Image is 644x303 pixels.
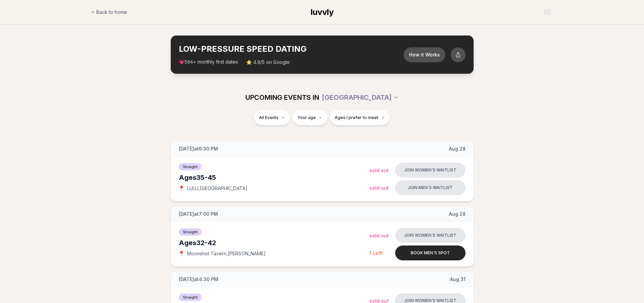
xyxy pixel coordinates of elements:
[179,59,238,66] span: 💗 + monthly first dates
[187,185,247,192] span: LULU , [GEOGRAPHIC_DATA]
[179,145,218,152] span: [DATE] at 6:30 PM
[187,250,266,257] span: Moonshot Tavern , [PERSON_NAME]
[293,110,327,125] button: Your age
[259,115,279,120] span: All Events
[322,90,399,105] button: [GEOGRAPHIC_DATA]
[179,163,202,170] span: Straight
[179,238,369,248] div: Ages 32-42
[395,246,466,260] button: Book men's spot
[254,110,290,125] button: All Events
[395,180,466,195] button: Join men's waitlist
[450,276,466,283] span: Aug 31
[369,233,389,238] span: Sold Out
[369,185,389,191] span: Sold Out
[179,211,218,217] span: [DATE] at 7:00 PM
[246,59,290,66] span: ⭐ 4.9/5 on Google
[311,7,334,17] span: luvvly
[311,7,334,18] a: luvvly
[369,250,383,256] span: 1 Left!
[179,186,184,191] span: 📍
[179,294,202,301] span: Straight
[179,276,218,283] span: [DATE] at 4:30 PM
[179,251,184,256] span: 📍
[541,7,553,17] button: Open menu
[297,115,316,120] span: Your age
[335,115,378,120] span: Ages I prefer to meet
[185,60,193,65] span: 504
[96,9,127,16] span: Back to home
[449,211,466,217] span: Aug 28
[449,145,466,152] span: Aug 28
[395,228,466,243] button: Join women's waitlist
[395,163,466,178] button: Join women's waitlist
[179,228,202,236] span: Straight
[179,44,404,54] h2: LOW-PRESSURE SPEED DATING
[330,110,390,125] button: Ages I prefer to meet
[91,5,127,19] a: Back to home
[245,93,319,102] span: UPCOMING EVENTS IN
[369,167,389,173] span: Sold Out
[404,47,445,62] button: How it Works
[179,173,369,182] div: Ages 35-45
